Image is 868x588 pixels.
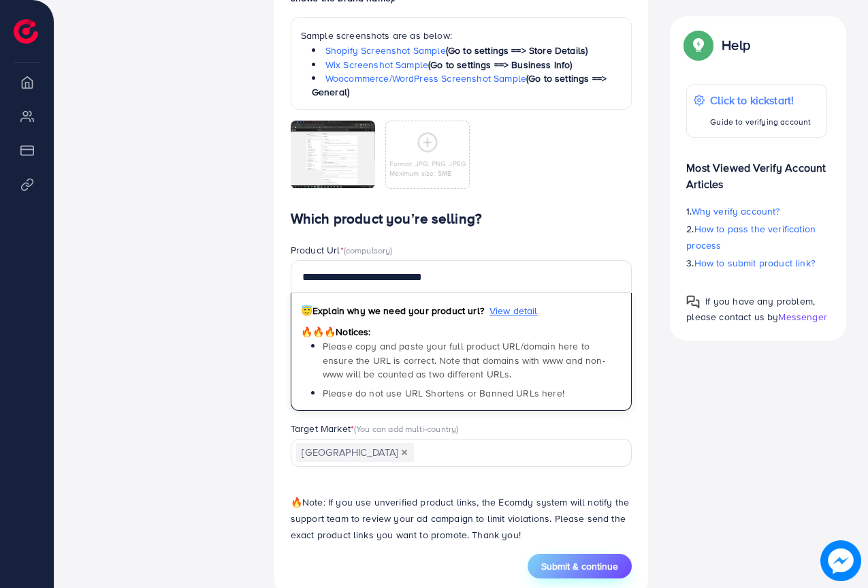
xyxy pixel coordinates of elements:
img: Popup guide [686,295,700,309]
div: Search for option [291,439,632,467]
p: Help [722,37,750,53]
span: Notices: [301,325,371,339]
span: Submit & continue [541,559,618,573]
p: Sample screenshots are as below: [301,27,622,44]
a: Wix Screenshot Sample [325,58,428,72]
span: (Go to settings ==> Business Info) [428,58,572,72]
span: Explain why we need your product url? [301,304,484,318]
p: 2. [686,221,827,253]
span: Why verify account? [692,204,780,218]
span: How to pass the verification process [686,222,816,252]
span: Messenger [778,310,826,324]
p: Most Viewed Verify Account Articles [686,149,827,192]
p: Maximum size: 5MB [389,168,466,178]
span: (Go to settings ==> General) [312,72,607,99]
span: [GEOGRAPHIC_DATA] [296,443,414,462]
p: Note: If you use unverified product links, the Ecomdy system will notify the support team to revi... [291,494,632,543]
p: 3. [686,255,827,271]
h4: Which product you’re selling? [291,211,632,228]
img: img uploaded [291,121,375,189]
img: logo [14,19,38,44]
span: (Go to settings ==> Store Details) [446,44,588,57]
span: 😇 [301,304,312,318]
span: (You can add multi-country) [354,422,458,435]
span: Please do not use URL Shortens or Banned URLs here! [323,386,564,400]
label: Target Market [291,422,459,435]
span: 🔥 [291,495,302,509]
label: Product Url [291,243,393,257]
button: Submit & continue [528,554,632,578]
p: Format: JPG, PNG, JPEG [389,159,466,168]
span: If you have any problem, please contact us by [686,294,815,324]
span: 🔥🔥🔥 [301,325,336,339]
a: Woocommerce/WordPress Screenshot Sample [325,72,526,85]
p: Guide to verifying account [710,114,811,130]
p: 1. [686,203,827,219]
span: How to submit product link? [694,256,815,270]
a: Shopify Screenshot Sample [325,44,446,57]
span: Please copy and paste your full product URL/domain here to ensure the URL is correct. Note that d... [323,339,605,381]
button: Deselect Pakistan [401,449,408,456]
span: View detail [489,304,538,318]
p: Click to kickstart! [710,92,811,108]
img: image [820,540,861,581]
img: Popup guide [686,33,711,57]
input: Search for option [415,442,615,463]
span: (compulsory) [344,244,393,256]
